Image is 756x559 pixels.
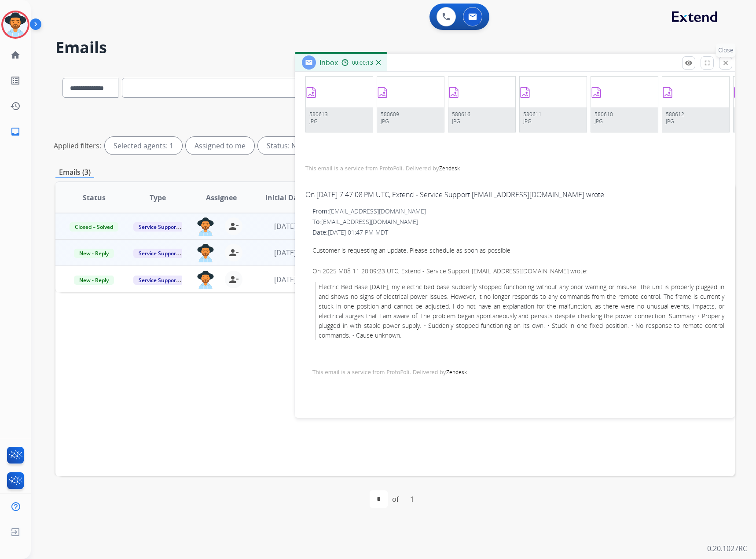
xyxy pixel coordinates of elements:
[55,39,735,56] h2: Emails
[228,274,239,285] mat-icon: person_remove
[685,59,693,67] mat-icon: remove_red_eye
[666,111,726,132] a: 580612 JPG
[591,87,658,98] a: 580610.jpg
[703,59,711,67] mat-icon: fullscreen
[3,12,28,37] img: avatar
[662,87,673,98] img: 580612.jpg
[228,247,239,258] mat-icon: person_remove
[274,248,296,257] span: [DATE]
[150,192,166,203] span: Type
[197,217,214,236] img: agent-avatar
[197,271,214,289] img: agent-avatar
[520,87,587,98] a: 580611.jpg
[228,221,239,232] mat-icon: person_remove
[319,58,338,67] span: Inbox
[595,118,654,125] div: JPG
[312,207,724,216] div: From:
[105,137,182,154] div: Selected agents: 1
[74,249,114,258] span: New - Reply
[74,276,114,285] span: New - Reply
[377,87,388,98] img: 580609.jpg
[258,137,351,154] div: Status: New - Initial
[274,275,296,284] span: [DATE]
[446,368,467,376] a: Zendesk
[452,118,512,125] div: JPG
[381,111,440,118] div: 580609
[377,87,444,98] a: 580609.jpg
[312,228,724,237] div: Date:
[329,207,426,215] span: [EMAIL_ADDRESS][DOMAIN_NAME]
[305,160,724,173] div: This email is a service from ProtoPoli. Delivered by
[133,249,183,258] span: Service Support
[133,276,183,285] span: Service Support
[321,217,418,226] span: [EMAIL_ADDRESS][DOMAIN_NAME]
[197,244,214,262] img: agent-avatar
[10,101,21,111] mat-icon: history
[523,111,583,118] div: 580611
[312,217,724,226] div: To:
[312,364,724,376] div: This email is a service from ProtoPoli. Delivered by
[306,87,316,98] img: 580613.jpg
[305,189,724,200] div: On [DATE] 7:47:08 PM UTC, Extend - Service Support [EMAIL_ADDRESS][DOMAIN_NAME] wrote:
[55,167,94,178] p: Emails (3)
[274,221,296,231] span: [DATE]
[206,192,237,203] span: Assignee
[591,87,602,98] img: 580610.jpg
[523,118,583,125] div: JPG
[312,246,724,255] p: Customer is requesting an update. Please schedule as soon as possible
[722,59,730,67] mat-icon: close
[10,50,21,60] mat-icon: home
[392,494,399,504] div: of
[309,118,369,125] div: JPG
[306,87,373,98] a: 580613.jpg
[448,87,459,98] img: 580616.jpg
[54,140,101,151] p: Applied filters:
[523,111,583,132] a: 580611 JPG
[265,192,305,203] span: Initial Date
[319,282,724,340] p: Electric Bed Base [DATE], my electric bed base suddenly stopped functioning without any prior war...
[666,111,726,118] div: 580612
[439,165,460,172] a: Zendesk
[381,111,440,132] a: 580609 JPG
[452,111,512,118] div: 580616
[520,87,530,98] img: 580611.jpg
[70,222,118,232] span: Closed – Solved
[10,126,21,137] mat-icon: inbox
[312,394,366,403] span: [N17JMM-X0967]
[595,111,654,118] div: 580610
[83,192,106,203] span: Status
[10,75,21,86] mat-icon: list_alt
[133,222,183,232] span: Service Support
[662,87,729,98] a: 580612.jpg
[352,59,373,66] span: 00:00:13
[719,56,732,70] button: Close
[312,266,724,276] div: On 2025 M08 11 20:09:23 UTC, Extend - Service Support [EMAIL_ADDRESS][DOMAIN_NAME] wrote:
[381,118,440,125] div: JPG
[707,543,747,554] p: 0.20.1027RC
[309,111,369,132] a: 580613 JPG
[186,137,254,154] div: Assigned to me
[734,87,744,98] img: 580615.jpg
[328,228,388,236] span: [DATE] 01:47 PM MDT
[452,111,512,132] a: 580616 JPG
[666,118,726,125] div: JPG
[309,111,369,118] div: 580613
[403,490,421,508] div: 1
[716,44,736,57] p: Close
[448,87,515,98] a: 580616.jpg
[595,111,654,132] a: 580610 JPG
